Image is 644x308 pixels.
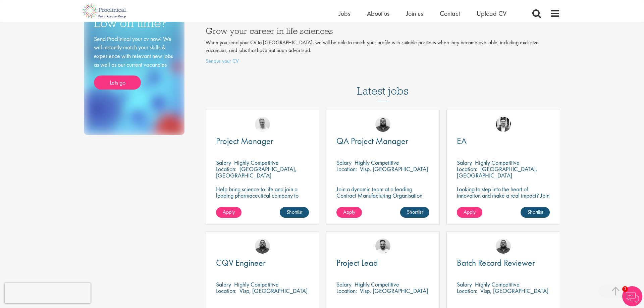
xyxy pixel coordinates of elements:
a: Apply [457,207,482,218]
img: Emile De Beer [375,239,390,254]
a: Shortlist [400,207,429,218]
a: Jobs [339,9,350,18]
h3: Low on time? [94,16,174,30]
span: EA [457,135,467,147]
span: Salary [216,159,231,166]
a: Contact [440,9,460,18]
a: Shortlist [280,207,309,218]
p: Highly Competitive [234,280,279,288]
span: CQV Engineer [216,257,266,268]
a: EA [457,137,550,145]
span: Salary [336,280,352,288]
a: About us [367,9,389,18]
p: [GEOGRAPHIC_DATA], [GEOGRAPHIC_DATA] [457,165,537,179]
span: Location: [216,165,236,173]
span: Salary [457,159,472,166]
p: Highly Competitive [234,159,279,166]
a: Upload CV [477,9,506,18]
img: Chatbot [622,286,642,306]
a: CQV Engineer [216,259,309,267]
a: Project Manager [216,137,309,145]
span: Apply [343,208,355,215]
span: Apply [464,208,476,215]
p: Join a dynamic team at a leading Contract Manufacturing Organisation and contribute to groundbrea... [336,186,429,211]
span: Salary [336,159,352,166]
a: Lets go [94,75,141,90]
img: Ashley Bennett [496,239,511,254]
p: Highly Competitive [475,280,520,288]
p: Visp, [GEOGRAPHIC_DATA] [239,287,308,295]
div: Send Proclinical your cv now! We will instantly match your skills & experience with relevant new ... [94,35,174,90]
img: Joshua Bye [255,117,270,132]
span: Location: [457,165,477,173]
p: When you send your CV to [GEOGRAPHIC_DATA], we will be able to match your profile with suitable p... [206,39,560,54]
span: Salary [216,280,231,288]
a: Project Lead [336,259,429,267]
span: QA Project Manager [336,135,408,147]
iframe: reCAPTCHA [5,283,91,303]
img: Ashley Bennett [255,239,270,254]
p: Highly Competitive [475,159,520,166]
img: Edward Little [496,117,511,132]
span: Location: [336,287,357,295]
span: Location: [457,287,477,295]
p: Highly Competitive [355,159,399,166]
span: Project Manager [216,135,273,147]
a: Apply [336,207,362,218]
a: Sendus your CV [206,57,239,64]
a: Shortlist [521,207,550,218]
span: 1 [622,286,628,292]
span: Salary [457,280,472,288]
span: Location: [336,165,357,173]
span: Location: [216,287,236,295]
a: Join us [406,9,423,18]
a: Apply [216,207,241,218]
p: Looking to step into the heart of innovation and make a real impact? Join our pharmaceutical clie... [457,186,550,218]
span: Apply [223,208,235,215]
p: Visp, [GEOGRAPHIC_DATA] [480,287,548,295]
span: Batch Record Reviewer [457,257,535,268]
p: Visp, [GEOGRAPHIC_DATA] [360,165,428,173]
p: Visp, [GEOGRAPHIC_DATA] [360,287,428,295]
h3: Grow your career in life sciences [206,27,560,35]
p: [GEOGRAPHIC_DATA], [GEOGRAPHIC_DATA] [216,165,297,179]
a: QA Project Manager [336,137,429,145]
img: Ashley Bennett [375,117,390,132]
p: Help bring science to life and join a leading pharmaceutical company to play a key role in overse... [216,186,309,211]
p: Highly Competitive [355,280,399,288]
span: Project Lead [336,257,378,268]
a: Batch Record Reviewer [457,259,550,267]
h3: Latest jobs [357,68,409,101]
